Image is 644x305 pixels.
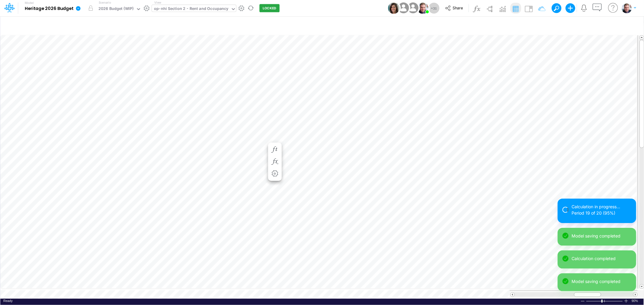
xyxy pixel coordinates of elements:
div: op-nhi Section 2 - Rent and Occupancy [154,6,229,13]
img: User Image Icon [406,1,420,15]
span: Ready [3,299,13,303]
div: Zoom level [632,299,641,303]
div: Calculation completed [572,255,631,262]
button: Share [442,4,467,13]
label: View [154,0,161,5]
a: Notifications [581,5,588,11]
div: Calculation in progress... Period 19 of 20 (95%) [572,203,631,216]
div: 2026 Budget (WIP) [98,6,134,13]
span: Share [453,5,463,10]
div: Model saving completed [572,233,631,239]
div: Zoom [601,300,603,303]
input: Type a title here [5,19,512,31]
img: User Image Icon [388,2,399,14]
img: User Image Icon [397,1,410,15]
div: Zoom Out [580,299,585,303]
label: Scenario [99,0,111,5]
button: LOCKED [259,4,280,12]
div: Model saving completed [572,278,631,285]
b: Heritage 2026 Budget [25,6,73,11]
label: Model [25,1,34,5]
img: User Image Icon [417,2,428,14]
span: 90% [632,299,641,303]
div: Zoom In [624,299,629,303]
span: + 31 [431,6,437,10]
div: In Ready mode [3,299,13,303]
div: Zoom [586,299,624,303]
